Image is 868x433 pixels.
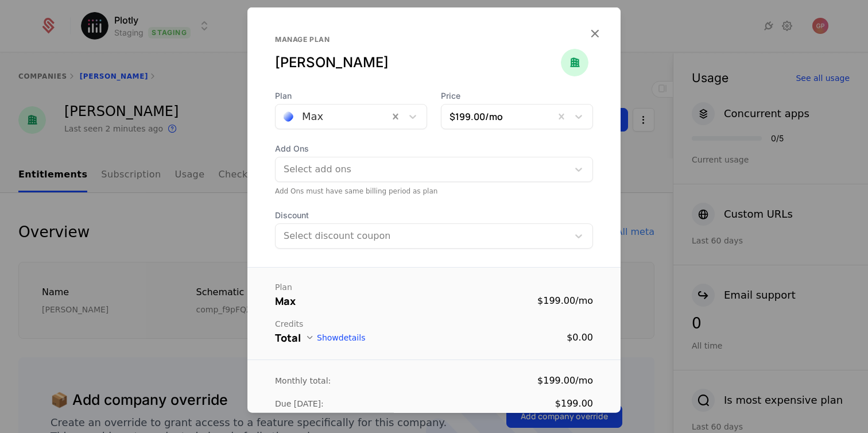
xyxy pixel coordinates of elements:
[275,143,593,154] span: Add Ons
[537,294,593,308] div: $199.00 / mo
[275,330,301,346] div: Total
[305,333,365,342] button: Showdetails
[561,49,588,76] img: Martha Cryan
[275,293,296,309] div: Max
[567,331,593,345] div: $0.00
[275,35,561,44] div: Manage plan
[275,90,427,102] span: Plan
[275,318,593,330] div: Credits
[555,397,593,411] div: $199.00
[275,398,324,409] div: Due [DATE]:
[537,374,593,388] div: $199.00 / mo
[284,163,563,176] div: Select add ons
[275,375,331,386] div: Monthly total:
[275,281,593,293] div: Plan
[275,53,561,72] div: [PERSON_NAME]
[275,210,593,221] span: Discount
[275,187,593,196] div: Add Ons must have same billing period as plan
[441,90,593,102] span: Price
